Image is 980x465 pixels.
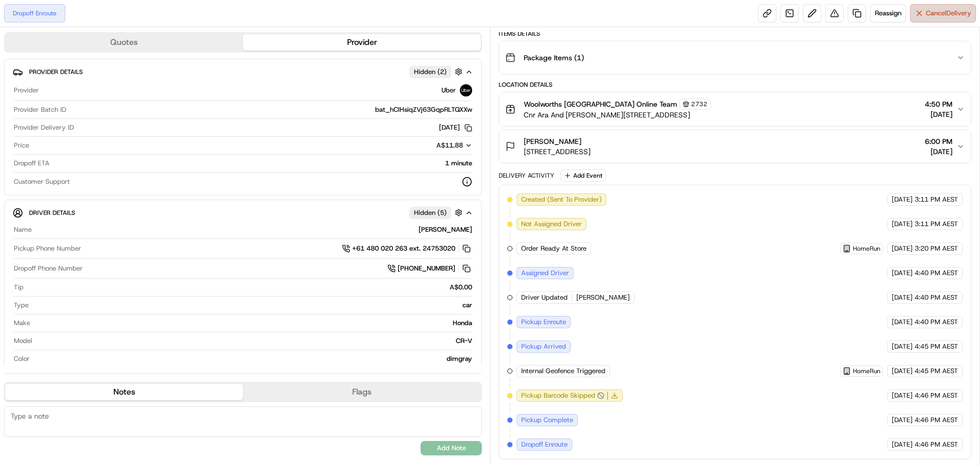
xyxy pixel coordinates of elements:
img: 1736555255976-a54dd68f-1ca7-489b-9aae-adbdc363a1c4 [10,97,29,116]
button: CancelDelivery [910,4,976,22]
span: Tip [14,283,23,292]
span: 6:00 PM [925,136,952,146]
span: Pylon [102,173,124,181]
button: +61 480 020 263 ext. 24753020 [342,243,472,254]
span: 4:40 PM AEST [915,317,958,327]
div: Delivery Activity [499,172,554,180]
span: HomeRun [853,244,880,253]
span: Cnr Ara And [PERSON_NAME][STREET_ADDRESS] [524,110,711,120]
button: Hidden (2) [409,65,465,78]
span: Not Assigned Driver [521,219,582,229]
span: Dropoff Phone Number [14,264,83,273]
span: [PERSON_NAME] [576,293,630,302]
span: [DATE] [892,342,913,351]
span: Hidden ( 2 ) [414,67,447,77]
button: [DATE] [439,123,472,132]
input: Got a question? Start typing here... [27,66,184,77]
button: Woolworths [GEOGRAPHIC_DATA] Online Team2732Cnr Ara And [PERSON_NAME][STREET_ADDRESS]4:50 PM[DATE] [499,92,971,126]
div: 📗 [10,149,18,157]
span: Assigned Driver [521,268,569,278]
span: [DATE] [892,293,913,302]
div: Start new chat [35,97,167,108]
span: [DATE] [892,440,913,449]
span: 4:46 PM AEST [915,440,958,449]
div: We're available if you need us! [35,108,129,116]
span: [DATE] [892,244,913,253]
span: 4:40 PM AEST [915,268,958,278]
span: HomeRun [853,367,880,375]
span: [DATE] [925,146,952,157]
span: [PERSON_NAME] [524,136,581,146]
a: 📗Knowledge Base [6,144,82,162]
span: Reassign [875,9,901,18]
span: Created (Sent To Provider) [521,195,602,204]
button: Flags [243,384,481,400]
span: [DATE] [892,195,913,204]
span: Pickup Phone Number [14,244,81,253]
span: Hidden ( 5 ) [414,208,447,217]
button: Pickup Barcode Skipped [521,391,604,400]
img: Nash [10,10,31,31]
span: 4:46 PM AEST [915,415,958,425]
span: Package Items ( 1 ) [524,53,584,63]
span: [DATE] [892,415,913,425]
span: Type [14,301,29,310]
button: Driver DetailsHidden (5) [13,204,473,221]
span: Dropoff Enroute [521,440,568,449]
button: [PERSON_NAME][STREET_ADDRESS]6:00 PM[DATE] [499,130,971,163]
img: uber-new-logo.jpeg [460,84,472,96]
button: Package Items (1) [499,41,971,74]
div: dimgray [34,354,472,363]
span: Knowledge Base [20,148,78,158]
span: 3:20 PM AEST [915,244,958,253]
span: 4:45 PM AEST [915,366,958,376]
div: car [33,301,472,310]
span: Pickup Enroute [521,317,566,327]
span: Dropoff ETA [14,159,50,168]
span: Provider Details [29,68,83,76]
a: 💻API Documentation [82,144,168,162]
div: 💻 [86,149,94,157]
span: +61 480 020 263 ext. 24753020 [352,244,455,253]
span: Customer Support [14,177,70,186]
button: Quotes [5,34,243,51]
span: 4:46 PM AEST [915,391,958,400]
span: Driver Updated [521,293,568,302]
button: A$11.88 [382,141,472,150]
button: Start new chat [174,101,186,113]
p: Welcome 👋 [10,41,186,57]
span: 4:45 PM AEST [915,342,958,351]
span: A$11.88 [436,141,463,150]
span: Color [14,354,30,363]
button: [PHONE_NUMBER] [387,263,472,274]
button: Add Event [560,169,606,182]
span: Price [14,141,29,150]
button: Provider [243,34,481,51]
button: Hidden (5) [409,206,465,219]
div: 1 minute [54,159,472,168]
div: Location Details [499,81,971,89]
span: [DATE] [892,219,913,229]
button: Notes [5,384,243,400]
span: [DATE] [892,317,913,327]
span: Driver Details [29,209,75,217]
span: [DATE] [925,109,952,119]
span: [DATE] [892,366,913,376]
span: Provider Batch ID [14,105,66,114]
span: Pickup Complete [521,415,573,425]
a: Powered byPylon [72,173,124,181]
span: Pickup Arrived [521,342,566,351]
span: bat_hClHsiqZVj63GqpRLTQXXw [375,105,472,114]
div: Items Details [499,30,971,38]
div: Honda [34,319,472,328]
span: [DATE] [892,391,913,400]
span: [PHONE_NUMBER] [398,264,455,273]
span: Provider Delivery ID [14,123,74,132]
span: 2732 [691,100,707,108]
span: [STREET_ADDRESS] [524,146,591,157]
div: A$0.00 [28,283,472,292]
div: [PERSON_NAME] [36,225,472,234]
span: Provider [14,86,39,95]
span: Name [14,225,32,234]
button: HomeRun [843,367,880,375]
